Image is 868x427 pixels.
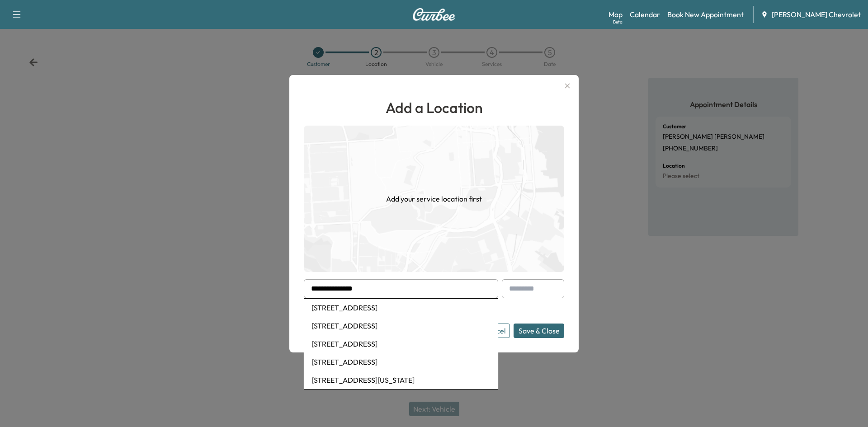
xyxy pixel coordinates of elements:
[304,299,498,317] li: [STREET_ADDRESS]
[613,19,623,25] div: Beta
[304,353,498,371] li: [STREET_ADDRESS]
[386,193,482,204] h1: Add your service location first
[304,97,564,118] h1: Add a Location
[304,317,498,335] li: [STREET_ADDRESS]
[304,335,498,353] li: [STREET_ADDRESS]
[630,9,660,20] a: Calendar
[514,324,564,338] button: Save & Close
[772,9,861,20] span: [PERSON_NAME] Chevrolet
[412,8,456,21] img: Curbee Logo
[609,9,623,20] a: MapBeta
[304,126,564,272] img: empty-map-CL6vilOE.png
[304,371,498,389] li: [STREET_ADDRESS][US_STATE]
[667,9,744,20] a: Book New Appointment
